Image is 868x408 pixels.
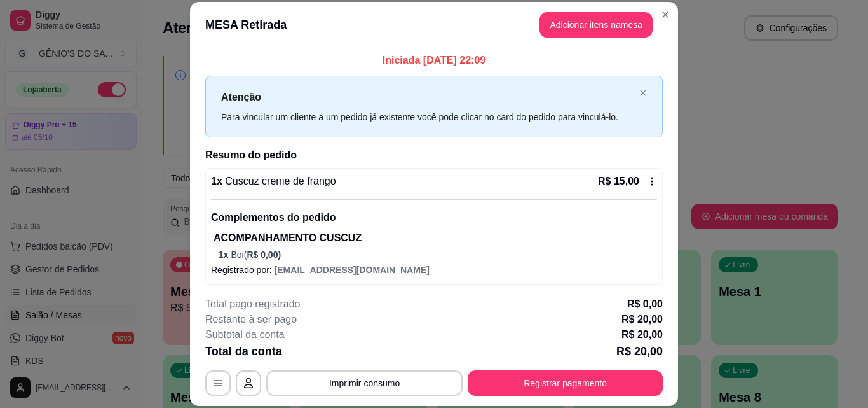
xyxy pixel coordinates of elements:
[266,370,463,396] button: Imprimir consumo
[655,4,675,25] button: Close
[221,89,634,105] p: Atenção
[221,110,634,124] div: Para vincular um cliente a um pedido já existente você pode clicar no card do pedido para vinculá...
[211,210,657,225] p: Complementos do pedido
[214,230,657,246] p: ACOMPANHAMENTO CUSCUZ
[219,250,231,260] span: 1 x
[211,174,336,189] p: 1 x
[247,250,281,260] span: R$ 0,00 )
[539,12,653,38] button: Adicionar itens namesa
[205,327,285,342] p: Subtotal da conta
[205,312,297,327] p: Restante à ser pago
[616,342,663,360] p: R$ 20,00
[205,148,663,163] h2: Resumo do pedido
[275,265,430,275] span: [EMAIL_ADDRESS][DOMAIN_NAME]
[211,264,657,276] p: Registrado por:
[621,312,663,327] p: R$ 20,00
[621,327,663,342] p: R$ 20,00
[627,297,663,312] p: R$ 0,00
[205,53,663,68] p: Iniciada [DATE] 22:09
[190,2,678,48] header: MESA Retirada
[205,297,300,312] p: Total pago registrado
[598,174,639,189] p: R$ 15,00
[468,370,663,396] button: Registrar pagamento
[639,89,647,97] button: close
[205,342,282,360] p: Total da conta
[219,248,657,261] p: Boi (
[222,176,336,186] span: Cuscuz creme de frango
